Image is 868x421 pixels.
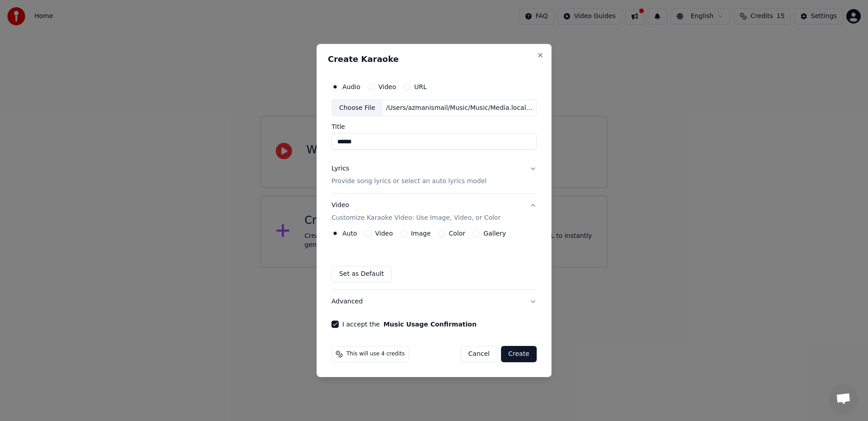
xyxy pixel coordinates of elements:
[331,165,349,174] div: Lyrics
[331,194,537,230] button: VideoCustomize Karaoke Video: Use Image, Video, or Color
[461,346,497,362] button: Cancel
[342,84,360,90] label: Audio
[342,230,357,237] label: Auto
[449,230,466,237] label: Color
[483,230,506,237] label: Gallery
[411,230,431,237] label: Image
[331,157,537,194] button: LyricsProvide song lyrics or select an auto lyrics model
[331,290,537,313] button: Advanced
[375,230,393,237] label: Video
[331,230,537,289] div: VideoCustomize Karaoke Video: Use Image, Video, or Color
[378,84,396,90] label: Video
[331,213,500,222] p: Customize Karaoke Video: Use Image, Video, or Color
[382,104,536,113] div: /Users/azmanismail/Music/Music/Media.localized/Music/[PERSON_NAME]/Unknown Album/rindu5.mp3
[501,346,537,362] button: Create
[331,177,486,186] p: Provide song lyrics or select an auto lyrics model
[331,201,500,223] div: Video
[414,84,427,90] label: URL
[332,100,382,116] div: Choose File
[328,55,540,63] h2: Create Karaoke
[346,350,405,358] span: This will use 4 credits
[331,266,392,282] button: Set as Default
[383,321,476,327] button: I accept the
[331,124,537,130] label: Title
[342,321,476,327] label: I accept the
